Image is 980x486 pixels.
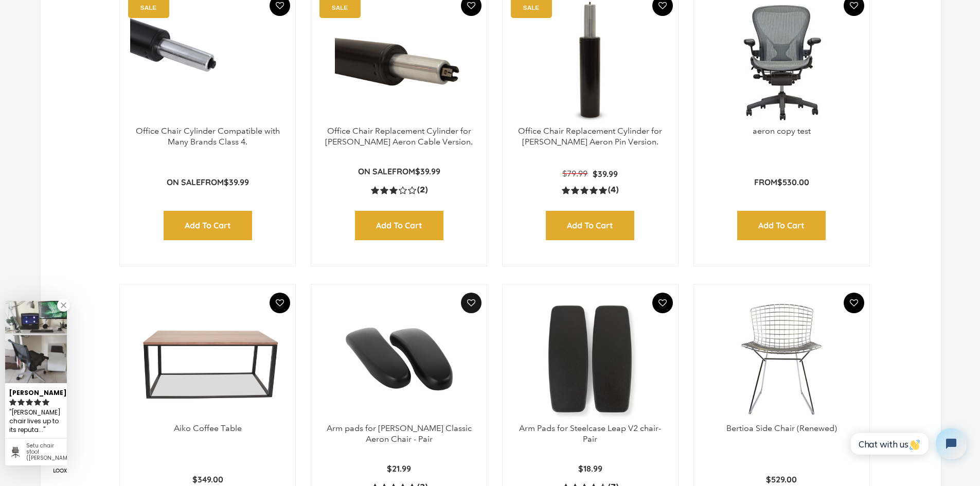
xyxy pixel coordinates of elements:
input: Add to Cart [355,211,443,240]
img: Aiko Coffee Table - chairorama [130,295,285,423]
button: Add To Wishlist [844,293,864,313]
p: from [167,177,249,188]
a: Aiko Coffee Table [174,423,242,433]
a: Arm pads for [PERSON_NAME] Classic Aeron Chair - Pair [327,423,472,444]
a: Office Chair Replacement Cylinder for [PERSON_NAME] Aeron Cable Version. [325,126,473,147]
a: aeron copy test [753,126,811,136]
p: From [754,177,809,188]
iframe: Tidio Chat [840,420,975,468]
a: Bertioa Side Chair (Renewed) - chairorama Bertioa Side Chair (Renewed) - chairorama [704,295,859,423]
span: $21.99 [387,463,411,474]
input: Add to Cart [164,211,252,240]
img: Nabeela P. review of Setu chair stool (Renewed) | Alpine [5,301,67,383]
a: Office Chair Cylinder Compatible with Many Brands Class 4. [136,126,280,147]
div: [PERSON_NAME] [9,385,63,398]
p: from [358,166,440,177]
svg: rating icon full [17,399,25,406]
svg: rating icon full [34,399,41,406]
strong: On Sale [358,166,392,176]
input: Add to Cart [546,211,634,240]
span: (2) [417,185,427,195]
text: SALE [523,4,539,11]
a: Arm Pads for Steelcase Leap V2 chair- Pair [519,423,661,444]
a: 3.0 rating (2 votes) [371,185,427,195]
img: Bertioa Side Chair (Renewed) - chairorama [704,295,859,423]
a: Arm Pads for Steelcase Leap V2 chair- Pair - chairorama Arm Pads for Steelcase Leap V2 chair- Pai... [513,295,668,423]
button: Add To Wishlist [652,293,673,313]
a: Arm pads for Herman Miller Classic Aeron Chair - Pair - chairorama Arm pads for Herman Miller Cla... [322,295,476,423]
a: Aiko Coffee Table - chairorama Aiko Coffee Table - chairorama [130,295,285,423]
svg: rating icon full [26,399,33,406]
img: Arm pads for Herman Miller Classic Aeron Chair - Pair - chairorama [322,295,476,423]
text: SALE [332,4,348,11]
svg: rating icon full [42,399,49,406]
a: Office Chair Replacement Cylinder for [PERSON_NAME] Aeron Pin Version. [518,126,662,147]
text: SALE [140,4,156,11]
span: $79.99 [562,169,587,178]
span: (4) [608,185,618,195]
span: $18.99 [578,463,602,474]
img: Arm Pads for Steelcase Leap V2 chair- Pair - chairorama [513,295,668,423]
div: Setu chair stool (Renewed) | Alpine [26,443,63,461]
a: 5.0 rating (4 votes) [562,185,618,195]
input: Add to Cart [737,211,826,240]
button: Add To Wishlist [270,293,290,313]
span: $349.00 [192,474,223,484]
strong: On Sale [167,177,201,187]
span: $39.99 [224,177,249,187]
span: $39.99 [415,166,440,176]
span: $529.00 [766,474,797,484]
div: Herman Miller chair lives up to its reputation for excellence.... [9,407,63,436]
svg: rating icon full [9,399,16,406]
span: $530.00 [777,177,809,187]
a: Bertioa Side Chair (Renewed) [726,423,837,433]
span: $39.99 [593,169,618,179]
button: Add To Wishlist [461,293,482,313]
